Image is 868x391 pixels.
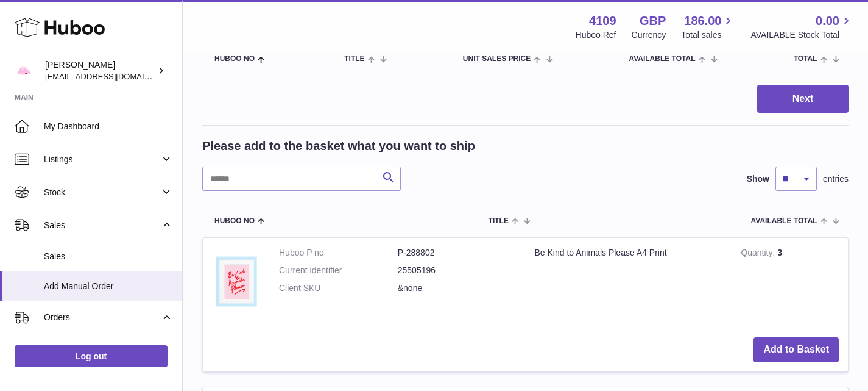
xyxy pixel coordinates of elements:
[44,251,173,262] span: Sales
[44,281,173,292] span: Add Manual Order
[681,13,735,41] a: 186.00 Total sales
[632,29,666,41] div: Currency
[44,220,160,231] span: Sales
[589,13,616,29] strong: 4109
[576,29,616,41] div: Huboo Ref
[816,13,839,29] span: 0.00
[747,173,769,185] label: Show
[214,55,255,63] span: Huboo no
[15,62,33,80] img: hello@limpetstore.com
[45,71,179,81] span: [EMAIL_ADDRESS][DOMAIN_NAME]
[794,55,817,63] span: Total
[398,282,517,294] dd: &none
[463,55,531,63] span: Unit Sales Price
[398,247,517,259] dd: P-288802
[640,13,666,29] strong: GBP
[279,282,398,294] dt: Client SKU
[750,13,853,41] a: 0.00 AVAILABLE Stock Total
[757,85,849,113] button: Next
[44,187,160,198] span: Stock
[751,217,817,225] span: AVAILABLE Total
[344,55,364,63] span: Title
[526,238,732,328] td: Be Kind to Animals Please A4 Print
[202,138,475,154] h2: Please add to the basket what you want to ship
[681,29,735,41] span: Total sales
[629,55,695,63] span: AVAILABLE Total
[212,247,261,316] img: Be Kind to Animals Please A4 Print
[750,29,853,41] span: AVAILABLE Stock Total
[823,173,849,185] span: entries
[214,217,255,225] span: Huboo no
[753,337,839,362] button: Add to Basket
[279,265,398,276] dt: Current identifier
[279,247,398,259] dt: Huboo P no
[489,217,509,225] span: Title
[45,59,155,82] div: [PERSON_NAME]
[398,265,517,276] dd: 25505196
[44,121,173,132] span: My Dashboard
[15,345,168,367] a: Log out
[684,13,721,29] span: 186.00
[44,154,160,165] span: Listings
[732,238,848,328] td: 3
[741,248,777,260] strong: Quantity
[44,312,160,323] span: Orders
